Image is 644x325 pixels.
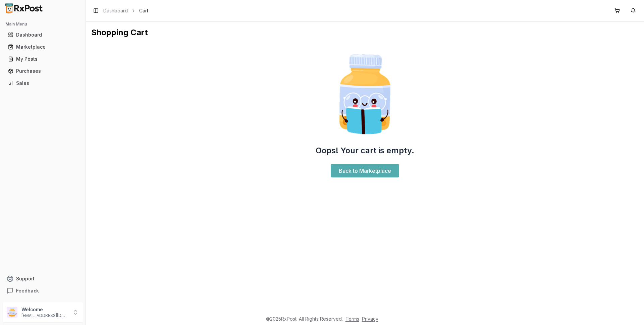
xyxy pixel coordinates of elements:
img: Smart Pill Bottle [322,51,408,137]
button: Purchases [3,66,83,76]
a: Sales [5,77,80,89]
a: Back to Marketplace [331,164,399,177]
div: Sales [8,80,77,87]
button: Support [3,273,83,285]
div: My Posts [8,56,77,62]
a: My Posts [5,53,80,65]
h2: Oops! Your cart is empty. [316,145,414,156]
a: Terms [345,316,359,322]
button: Sales [3,78,83,89]
a: Privacy [362,316,378,322]
a: Purchases [5,65,80,77]
h2: Main Menu [5,21,80,27]
p: [EMAIL_ADDRESS][DOMAIN_NAME] [21,313,68,318]
img: User avatar [7,307,17,318]
button: Dashboard [3,30,83,40]
nav: breadcrumb [103,7,148,14]
button: My Posts [3,54,83,64]
span: Feedback [16,287,39,294]
h1: Shopping Cart [91,27,639,38]
img: RxPost Logo [3,3,46,13]
div: Dashboard [8,32,77,38]
button: Marketplace [3,42,83,52]
span: Cart [139,7,148,14]
button: Feedback [3,285,83,297]
div: Marketplace [8,44,77,50]
div: Purchases [8,68,77,74]
a: Dashboard [103,7,128,14]
a: Marketplace [5,41,80,53]
a: Dashboard [5,29,80,41]
p: Welcome [21,306,68,313]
